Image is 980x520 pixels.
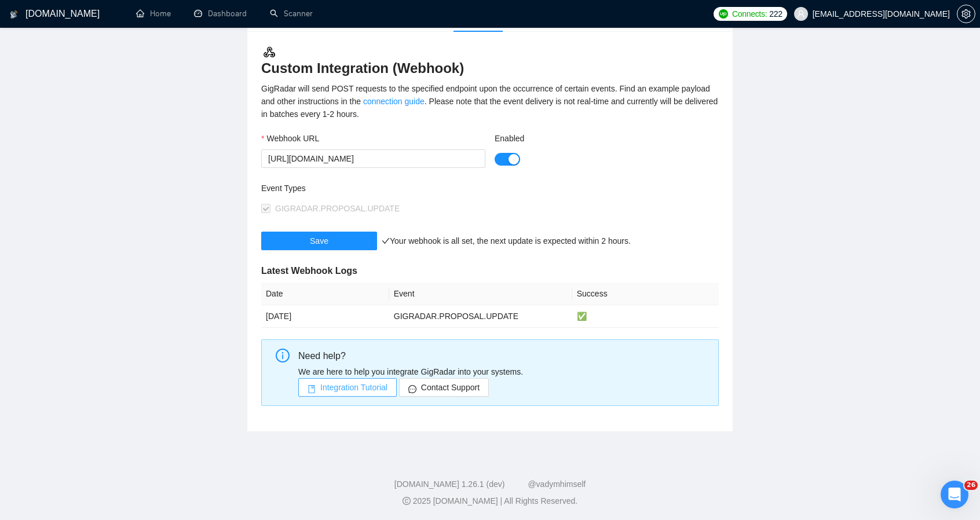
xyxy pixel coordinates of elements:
[298,383,397,392] a: bookIntegration Tutorial
[298,351,346,361] span: Need help?
[298,378,397,397] button: bookIntegration Tutorial
[394,479,505,489] a: [DOMAIN_NAME] 1.26.1 (dev)
[68,138,122,150] div: • 4 дн. назад
[13,41,36,64] img: Profile image for Mariia
[363,97,425,106] a: connection guide
[797,10,805,18] span: user
[261,264,719,278] h5: Latest Webhook Logs
[77,361,154,408] button: Чат
[41,352,66,364] div: Mariia
[13,126,36,149] img: Profile image for Mariia
[308,384,316,393] span: book
[769,8,782,20] span: 222
[13,169,36,192] img: Profile image for Mariia
[262,45,276,59] img: webhook.3a52c8ec.svg
[421,381,480,394] span: Contact Support
[175,390,210,398] span: Помощь
[68,266,127,279] div: • 1 нед. назад
[528,479,586,489] a: @vadymhimself
[270,9,313,19] a: searchScanner
[68,95,122,107] div: • 2 дн. назад
[389,305,572,328] td: GIGRADAR.PROPOSAL.UPDATE
[261,232,377,250] button: Save
[68,52,122,64] div: • 1 дн. назад
[68,352,127,364] div: • 1 нед. назад
[13,340,36,364] img: Profile image for Mariia
[495,153,520,166] button: Enabled
[203,5,224,25] div: Закрыть
[957,9,975,19] a: setting
[41,309,66,321] div: Mariia
[266,312,291,321] span: [DATE]
[41,52,66,64] div: Mariia
[108,390,125,398] span: Чат
[577,312,587,321] span: ✅
[310,235,328,247] span: Save
[13,255,36,278] img: Profile image for Mariia
[719,9,728,19] img: upwork-logo.png
[41,138,66,150] div: Mariia
[261,82,719,120] div: GigRadar will send POST requests to the specified endpoint upon the occurrence of certain events....
[155,361,232,408] button: Помощь
[136,9,171,19] a: homeHome
[495,132,524,145] label: Enabled
[399,378,489,397] button: messageContact Support
[68,181,122,193] div: • 6 дн. назад
[10,5,18,24] img: logo
[957,5,975,23] button: setting
[41,224,66,236] div: Mariia
[21,390,56,398] span: Главная
[389,283,572,305] th: Event
[408,384,416,393] span: message
[45,305,187,328] button: Отправить сообщение
[261,149,485,168] input: Webhook URL
[382,236,631,246] span: Your webhook is all set, the next update is expected within 2 hours.
[261,132,319,145] label: Webhook URL
[275,204,400,213] span: GIGRADAR.PROPOSAL.UPDATE
[9,495,971,507] div: 2025 [DOMAIN_NAME] | All Rights Reserved.
[298,365,710,378] p: We are here to help you integrate GigRadar into your systems.
[41,266,66,279] div: Mariia
[261,45,719,78] h3: Custom Integration (Webhook)
[68,224,127,236] div: • 1 нед. назад
[964,481,978,490] span: 26
[403,497,411,505] span: copyright
[13,298,36,321] img: Profile image for Mariia
[104,5,130,25] h1: Чат
[320,381,387,394] span: Integration Tutorial
[572,283,719,305] th: Success
[941,481,968,508] iframe: To enrich screen reader interactions, please activate Accessibility in Grammarly extension settings
[41,95,66,107] div: Mariia
[261,283,389,305] th: Date
[276,349,290,362] span: info-circle
[13,83,36,107] img: Profile image for Mariia
[41,181,66,193] div: Mariia
[261,182,306,195] label: Event Types
[732,8,767,20] span: Connects:
[13,212,36,235] img: Profile image for Mariia
[382,237,390,245] span: check
[194,9,247,19] a: dashboardDashboard
[957,9,975,19] span: setting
